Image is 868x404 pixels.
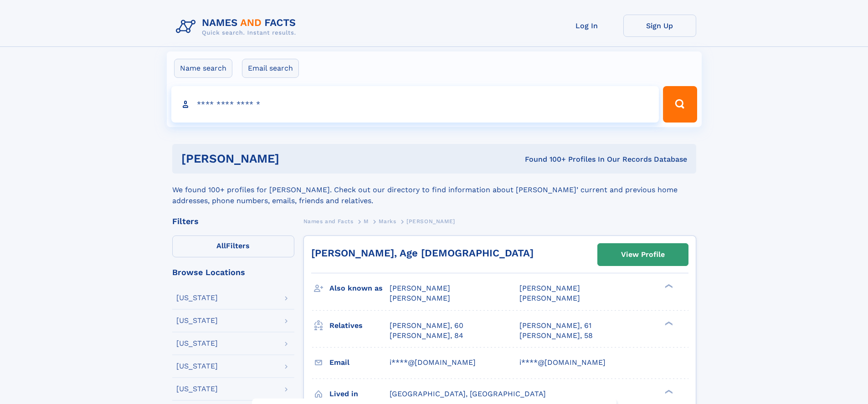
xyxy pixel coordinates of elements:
[390,389,546,398] span: [GEOGRAPHIC_DATA], [GEOGRAPHIC_DATA]
[406,218,455,225] span: [PERSON_NAME]
[364,215,369,227] a: M
[172,235,294,257] label: Filters
[329,386,390,402] h3: Lived in
[598,244,688,266] a: View Profile
[519,294,580,302] span: [PERSON_NAME]
[329,281,390,296] h3: Also known as
[176,294,218,302] div: [US_STATE]
[390,331,463,341] a: [PERSON_NAME], 84
[174,59,232,78] label: Name search
[181,153,402,164] h1: [PERSON_NAME]
[623,15,696,37] a: Sign Up
[519,321,591,331] a: [PERSON_NAME], 61
[663,320,673,326] div: ❯
[519,331,593,341] a: [PERSON_NAME], 58
[621,244,665,265] div: View Profile
[176,317,218,324] div: [US_STATE]
[364,218,369,225] span: M
[390,294,450,302] span: [PERSON_NAME]
[390,321,463,331] a: [PERSON_NAME], 60
[172,217,294,225] div: Filters
[172,174,696,206] div: We found 100+ profiles for [PERSON_NAME]. Check out our directory to find information about [PERS...
[176,363,218,370] div: [US_STATE]
[379,215,396,227] a: Marks
[550,15,623,37] a: Log In
[390,284,450,292] span: [PERSON_NAME]
[172,268,294,276] div: Browse Locations
[402,154,687,164] div: Found 100+ Profiles In Our Records Database
[303,215,354,227] a: Names and Facts
[663,86,697,123] button: Search Button
[176,340,218,347] div: [US_STATE]
[663,283,673,289] div: ❯
[242,59,299,78] label: Email search
[172,15,303,39] img: Logo Names and Facts
[519,284,580,292] span: [PERSON_NAME]
[171,86,659,123] input: search input
[311,247,534,259] a: [PERSON_NAME], Age [DEMOGRAPHIC_DATA]
[176,385,218,393] div: [US_STATE]
[216,241,226,250] span: All
[329,318,390,333] h3: Relatives
[663,389,673,394] div: ❯
[329,355,390,370] h3: Email
[379,218,396,225] span: Marks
